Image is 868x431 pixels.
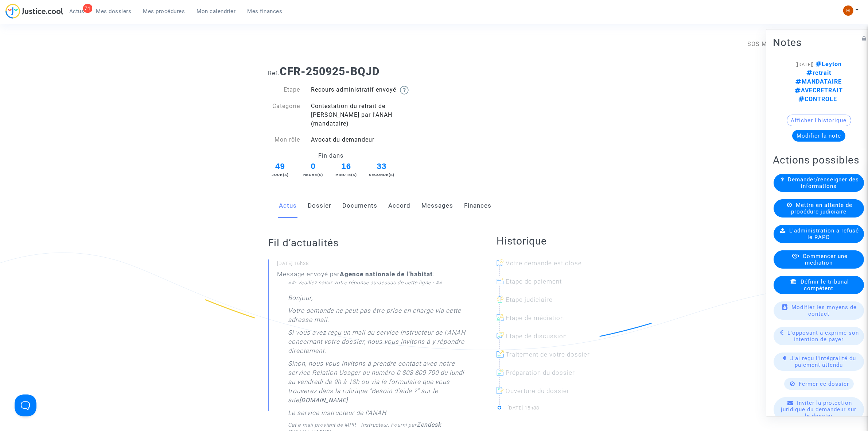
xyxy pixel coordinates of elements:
span: 33 [369,160,395,173]
img: help.svg [400,86,409,95]
h2: Notes [773,36,865,49]
p: Votre demande ne peut pas être prise en charge via cette adresse mail. [288,306,467,328]
img: fc99b196863ffcca57bb8fe2645aafd9 [843,5,853,16]
span: 0 [303,160,324,173]
small: [DATE] 16h38 [277,260,467,270]
a: Mes procédures [137,6,191,17]
span: Mettre en attente de procédure judiciaire [791,201,852,215]
a: Finances [464,194,491,218]
a: [DOMAIN_NAME] [299,397,348,404]
div: Mon rôle [262,135,305,144]
span: L'opposant a exprimé son intention de payer [788,329,859,342]
div: Avocat du demandeur [305,135,434,144]
span: Actus [69,8,85,15]
span: Mes finances [248,8,283,15]
a: Mes finances [242,6,288,17]
div: Recours administratif envoyé [305,85,434,95]
span: Fermer ce dossier [799,380,849,387]
span: 16 [333,160,359,173]
div: Jour(s) [267,172,293,177]
span: Définir le tribunal compétent [801,278,849,291]
h2: Actions possibles [773,153,865,166]
div: 74 [83,4,92,13]
iframe: Help Scout Beacon - Open [15,395,36,416]
h2: Fil d’actualités [268,236,467,249]
div: Etape [262,85,305,95]
span: Inviter la protection juridique du demandeur sur le dossier [781,399,857,419]
span: Ref. [268,70,280,77]
span: Votre demande est close [506,259,582,267]
button: Afficher l'historique [787,114,851,126]
b: Agence nationale de l'habitat [340,270,433,278]
span: Leyton [814,60,842,67]
span: 49 [267,160,293,173]
span: Mes dossiers [96,8,132,15]
p: Si vous avez reçu un mail du service instructeur de l’ANAH concernant votre dossier, nous vous in... [288,328,467,359]
div: Catégorie [262,102,305,128]
button: Modifier la note [792,130,845,141]
h2: Historique [497,235,600,247]
a: Mes dossiers [90,6,137,17]
span: retrait [806,69,831,76]
div: Fin dans [262,151,400,160]
span: Modifier les moyens de contact [792,304,857,317]
div: Heure(s) [303,172,324,177]
a: Accord [388,194,410,218]
div: ##- Veuillez saisir votre réponse au-dessus de cette ligne - ## [288,279,467,286]
p: Bonjour, [288,293,313,306]
p: Le service instructeur de l’ANAH [288,408,386,421]
a: 74Actus [63,6,90,17]
span: [[DATE]] [796,61,814,67]
span: CONTROLE [799,95,837,102]
div: Seconde(s) [369,172,395,177]
a: Mon calendrier [191,6,242,17]
span: J'ai reçu l'intégralité du paiement attendu [791,355,856,368]
span: Mon calendrier [197,8,236,15]
span: MANDATAIRE [796,78,842,85]
div: Cet e-mail provient de MPR - Instructeur. Fourni par [288,421,467,428]
b: CFR-250925-BQJD [280,65,379,78]
a: Messages [421,194,453,218]
a: Documents [342,194,377,218]
p: Sinon, nous vous invitons à prendre contact avec notre service Relation Usager au numéro 0 808 80... [288,359,467,408]
span: L'administration a refusé le RAPO [790,227,859,240]
span: Commencer une médiation [803,253,848,266]
div: Minute(s) [333,172,359,177]
a: Dossier [308,194,331,218]
div: Contestation du retrait de [PERSON_NAME] par l'ANAH (mandataire) [305,102,434,128]
span: Mes procédures [143,8,185,15]
a: Actus [279,194,297,218]
span: AVECRETRAIT [795,86,843,93]
a: Zendesk [417,421,441,428]
img: jc-logo.svg [5,4,63,19]
span: Demander/renseigner des informations [788,176,859,189]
